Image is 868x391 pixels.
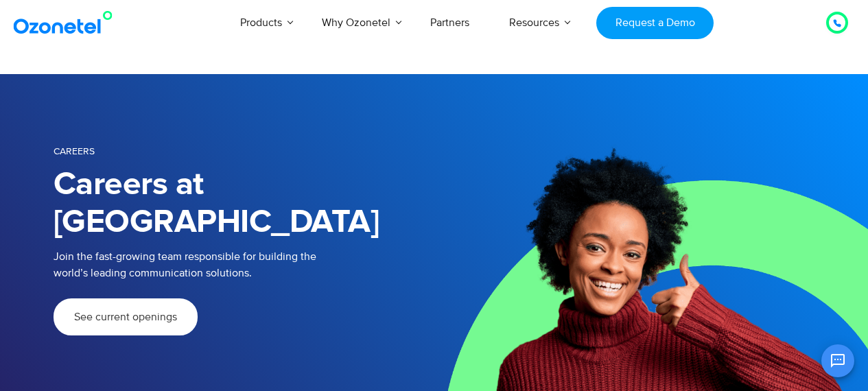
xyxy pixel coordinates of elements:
[54,166,434,241] h1: Careers at [GEOGRAPHIC_DATA]
[74,311,177,322] span: See current openings
[54,298,198,335] a: See current openings
[821,344,854,377] button: Open chat
[54,248,414,281] p: Join the fast-growing team responsible for building the world’s leading communication solutions.
[596,7,714,39] a: Request a Demo
[54,145,95,157] span: Careers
